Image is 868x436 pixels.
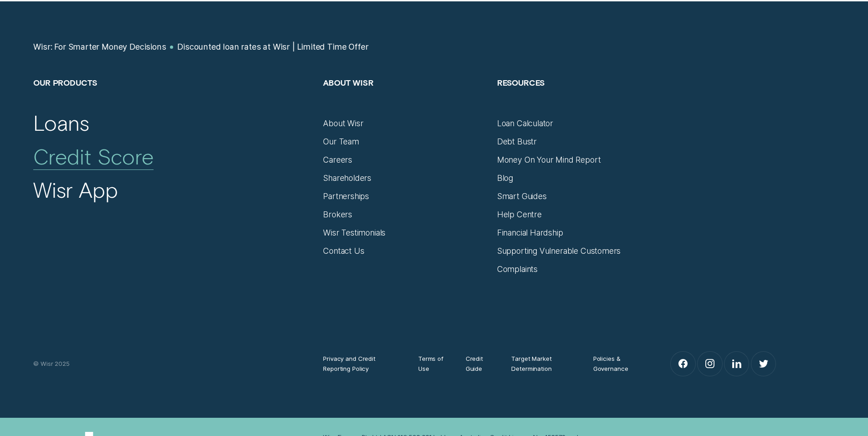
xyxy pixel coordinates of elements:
a: Twitter [751,352,776,376]
a: About Wisr [323,118,363,128]
a: Blog [497,173,513,183]
h2: About Wisr [323,77,487,118]
h2: Resources [497,77,661,118]
a: Privacy and Credit Reporting Policy [323,354,400,374]
a: Contact Us [323,246,364,256]
div: © Wisr 2025 [28,359,318,369]
a: Financial Hardship [497,228,563,238]
a: Wisr: For Smarter Money Decisions [33,42,166,52]
a: Credit Guide [466,354,493,374]
a: Supporting Vulnerable Customers [497,246,621,256]
a: LinkedIn [724,352,749,376]
a: Loan Calculator [497,118,553,128]
a: Smart Guides [497,191,547,201]
a: Shareholders [323,173,371,183]
a: Our Team [323,137,359,147]
a: Loans [33,110,89,136]
a: Target Market Determination [511,354,575,374]
a: Debt Bustr [497,137,537,147]
a: Policies & Governance [593,354,642,374]
a: Partnerships [323,191,369,201]
h2: Our Products [33,77,313,118]
a: Help Centre [497,210,542,220]
a: Facebook [671,352,695,376]
a: Instagram [698,352,722,376]
a: Careers [323,155,352,165]
a: Terms of Use [418,354,447,374]
a: Wisr App [33,177,118,203]
a: Complaints [497,264,538,274]
a: Credit Score [33,144,154,170]
a: Discounted loan rates at Wisr | Limited Time Offer [177,42,368,52]
a: Wisr Testimonials [323,228,385,238]
a: Brokers [323,210,352,220]
a: Money On Your Mind Report [497,155,601,165]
